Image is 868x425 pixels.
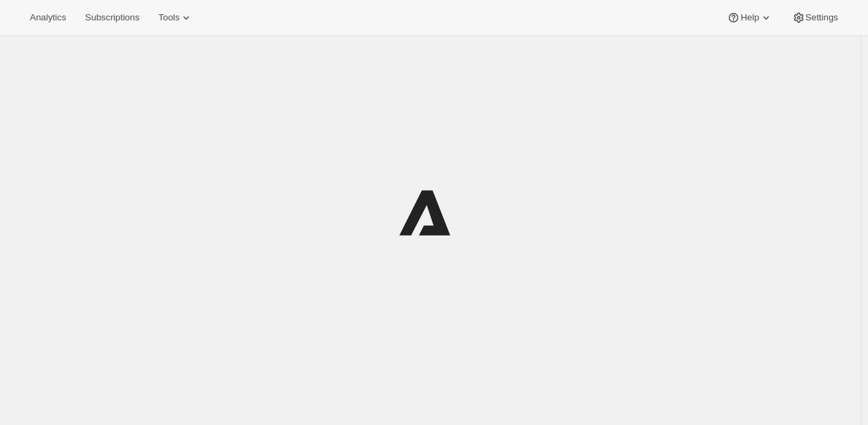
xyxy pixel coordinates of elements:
button: Analytics [22,8,74,27]
span: Tools [158,12,179,23]
button: Tools [150,8,201,27]
span: Subscriptions [85,12,139,23]
button: Settings [784,8,846,27]
button: Subscriptions [77,8,147,27]
span: Help [740,12,759,23]
span: Analytics [30,12,66,23]
span: Settings [806,12,838,23]
button: Help [719,8,780,27]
